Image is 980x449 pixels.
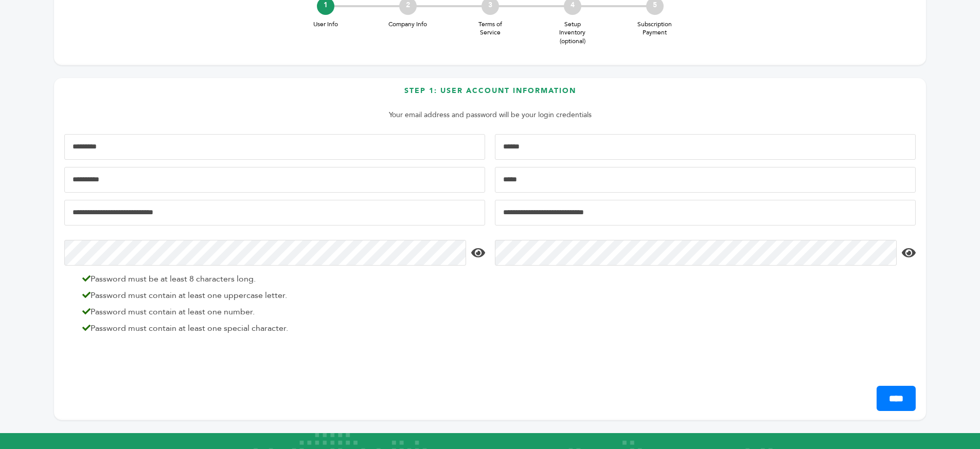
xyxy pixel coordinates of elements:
[495,240,897,266] input: Confirm Password*
[552,20,593,46] span: Setup Inventory (optional)
[69,109,911,121] p: Your email address and password will be your login credentials
[77,306,483,318] li: Password must contain at least one number.
[470,20,511,38] span: Terms of Service
[77,322,483,334] li: Password must contain at least one special character.
[495,167,916,193] input: Job Title*
[64,134,485,160] input: First Name*
[64,346,221,386] iframe: reCAPTCHA
[634,20,675,38] span: Subscription Payment
[305,20,346,29] span: User Info
[77,273,483,285] li: Password must be at least 8 characters long.
[77,289,483,302] li: Password must contain at least one uppercase letter.
[387,20,429,29] span: Company Info
[495,200,916,226] input: Confirm Email Address*
[64,200,485,226] input: Email Address*
[64,240,466,266] input: Password*
[64,86,916,104] h3: Step 1: User Account Information
[64,167,485,193] input: Mobile Phone Number
[495,134,916,160] input: Last Name*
